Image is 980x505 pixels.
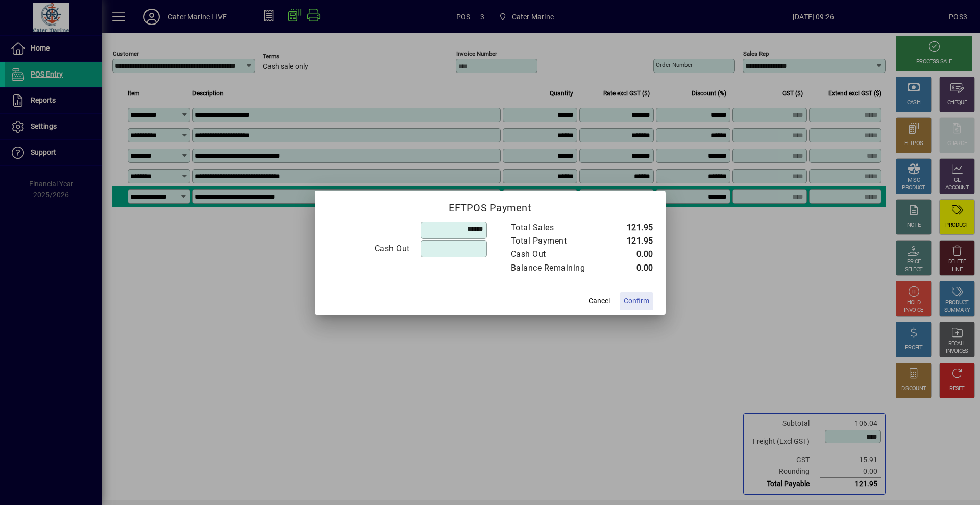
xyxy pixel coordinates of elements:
[328,243,410,255] div: Cash Out
[607,248,653,261] td: 0.00
[620,292,653,310] button: Confirm
[607,261,653,275] td: 0.00
[511,248,597,260] div: Cash Out
[607,221,653,234] td: 121.95
[511,262,597,274] div: Balance Remaining
[583,292,616,310] button: Cancel
[607,234,653,248] td: 121.95
[624,296,649,306] span: Confirm
[510,234,607,248] td: Total Payment
[510,221,607,234] td: Total Sales
[315,191,666,221] h2: EFTPOS Payment
[589,296,610,306] span: Cancel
